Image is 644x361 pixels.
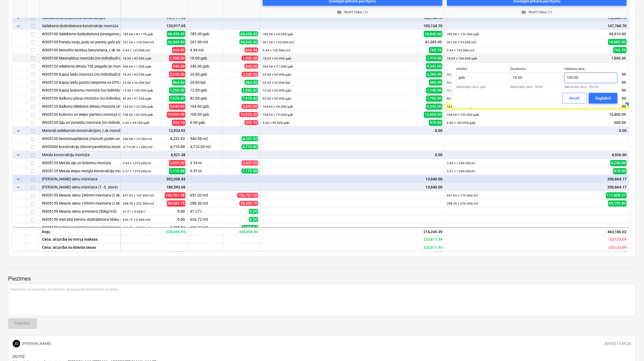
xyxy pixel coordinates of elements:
span: 1,140.00 [426,87,442,93]
button: Skatīt failus (1) [447,8,627,16]
span: 36,045.00 [240,40,258,44]
div: 0.57 tn [188,167,223,175]
button: Atcelt [562,93,587,104]
small: 636.72 × 0.00€ / m3 [123,218,150,222]
div: 13,640.00 [263,183,442,191]
span: 36,045.00 [167,39,185,45]
small: 82.00 × 97.20€ / gab. [123,97,152,101]
span: Paredzamā rentabilitāte - iesniegts piedāvājums salīdzinājumā ar klienta cenu [423,246,442,250]
div: W305150 palīgmateriāli betonēšanai(kokmateriāli, finieris u.c.) un stiegrošanai(distanceri, stiep... [42,224,118,232]
span: 765.70 [429,47,442,53]
div: 0.00 [447,127,627,135]
div: W305150 Iestrādāt betonu dzelzsbetona bloku dobumos (0,64/0,75) [42,216,118,223]
small: 4.94 × 155.00€ / m3 [447,48,475,52]
span: Paredzamā rentabilitāte - iesniegts piedāvājums salīdzinājumā ar mērķa cenu [608,237,627,242]
div: 346.00 gab. [188,62,223,70]
small: 267.00 × 155.00€ / m3 [263,40,294,44]
span: 16,800.00 [609,112,627,117]
div: 4.94 m3 [188,46,223,54]
small: 0.57 × 1,200.00€ / tn [447,170,475,173]
span: 1,530.00 [242,56,258,61]
span: 7,970.40 [169,96,185,101]
div: W305150 Nesošu sienu 240mm mūrēšana (t.sk.bloku pārsedzes, instrumenti 10EUR/m3) [42,191,118,199]
p: Piezīmes [8,275,636,283]
small: 288.30 × 226.00€ / m3 [447,202,478,206]
div: W305100 Kāpņu laidu montāža (no individuāli izgatavotiem saliekamā dzelzsbetona elementiem) [42,70,118,78]
span: folder [337,10,342,15]
p: [PERSON_NAME] [22,341,51,346]
div: W305100 Paneļu šuvju, joslu un paneļu galu aizbetonēšana, t.sk.veidņošana, stiegrošana, betonēšan... [42,38,118,46]
span: 346.00 [245,64,258,69]
span: 117,608.37 [606,192,627,198]
span: 864.00 [172,79,185,85]
div: 4,921.38 [123,151,185,159]
small: 785.00 × 126.00€ / gab. [447,32,480,36]
span: 765.70 [613,47,627,53]
div: W305150 Nesošu sienu 190mm mūrēšana (t.sk.bloku pārsedzes, instrumenti 10EUR/m3) [42,199,118,207]
span: 18,840.00 [424,31,442,37]
div: 438,056.93 [223,227,261,236]
div: 13,640.00 [263,175,442,183]
span: 1,115.88 [242,169,258,174]
div: Saglabāt [595,95,611,102]
div: Kopā [40,227,121,236]
div: 636.72 m3 [188,216,223,224]
small: 12.00 × 105.00€ / gab. [123,89,154,93]
div: W305100 Balkonu plātņu montāža (no individuāli izgatavotiem saliekamā dzelzsbetona elementiem) [42,94,118,102]
span: JG [14,342,19,346]
small: 0.57 × 1,975.00€ / tn [123,170,151,173]
span: 666.90 [245,48,258,52]
p: Daudzums [510,67,564,72]
div: 463,180.02 [445,227,629,236]
small: 4.94 × 135.00€ / m3 [123,48,150,52]
div: W305100 Masīvplātņu montāža (no individuāli izgatavotiem saliekamā dzelzsbetona elementiem) [42,54,118,62]
span: 65,155.80 [608,201,627,206]
div: 18.00 gab. [188,54,223,62]
div: 214,245.39 [261,227,445,236]
span: 10,920.00 [167,112,185,118]
div: 103,134.70 [263,22,442,30]
div: W305000 konstrukciju izbūvei paredzētās stutes [42,143,118,151]
div: 133,917.65 [123,22,185,30]
div: 180,593.66 [123,183,185,191]
span: 0.00 [249,217,258,222]
small: 168.00 × 65.00€ / gab. [123,113,154,117]
span: 14,685.00 [608,39,627,45]
div: 168.00 gab. [188,111,223,119]
span: 68,428.45 [240,31,258,36]
span: 12,600.00 [424,112,442,118]
span: 1,115.88 [169,168,185,174]
p: [DATE] 13:45:24 [605,341,631,346]
small: 6.00 × 95.00€ / gab. [263,121,290,125]
small: 3.54 × 1,200.00€ / tn [447,162,475,165]
small: 82.00 × 95.00€ / gab. [263,97,292,101]
span: 600.00 [614,120,627,125]
div: Metāla konstrukciju montāža [42,151,118,159]
small: 164.00 × 38.00€ / gab. [263,105,294,109]
small: 47.27 × 0.00€ / t [123,210,145,214]
span: 1,530.00 [169,55,185,61]
span: 206.10 [245,120,258,125]
small: 657.03 × 179.00€ / m3 [447,194,478,198]
div: 785.00 gab. [188,30,223,38]
div: W305120 Kāpņu laidu putotā neoprena un EPS detaļu piegāde un montāža objektā [42,78,118,86]
div: 202,038.83 [123,175,185,183]
small: 4,710.00 × 1.00€ / m2 [123,145,153,149]
div: W305100 Kolonnu un ieejas pamatu montāža (no individuāli izgatavotiem saliekamā dzelzsbetona elem... [42,111,118,118]
span: 8,222.92 [170,136,185,142]
div: Nesošo sienu mūrēšana [42,175,118,183]
div: Materiāli saliekamām konstrukcijām, t.sk.monolītā betona pārsegumu daļām (atsevišķi pērkamie) [42,127,118,135]
span: 41,385.00 [424,39,442,45]
span: 58,380.75 [167,201,185,206]
span: Skatīt failus (1) [449,9,625,15]
span: 7,970.40 [242,96,258,101]
span: 480.00 [429,79,442,85]
span: Paredzamā rentabilitāte - iesniegts piedāvājums salīdzinājumā ar mērķa cenu [423,237,442,242]
div: 82.00 gab. [188,94,223,103]
p: Sākotnējā cena: gab. [456,85,509,89]
span: keyboard_arrow_down [15,15,22,21]
small: 657.03 × 162.50€ / m3 [123,194,154,198]
span: 3,355.54 [170,225,185,230]
span: 2,280.00 [426,71,442,77]
small: 12.00 × 95.00€ / gab. [263,89,292,93]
